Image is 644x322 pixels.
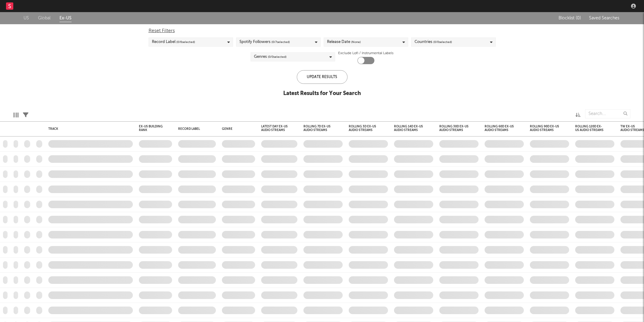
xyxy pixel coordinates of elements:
div: Record Label [178,127,207,131]
span: ( 0 ) [576,16,581,20]
span: (None) [351,38,361,46]
div: Latest Results for Your Search [283,90,361,97]
div: Rolling 60D Ex-US Audio Streams [485,125,515,132]
div: Record Label [152,38,195,46]
div: Countries [415,38,452,46]
input: Search... [585,109,630,118]
div: Latest Day Ex-US Audio Streams [261,125,288,132]
div: Spotify Followers [239,38,290,46]
span: ( 0 / 0 selected) [433,38,452,46]
a: Global [38,15,50,22]
div: Rolling 14D Ex-US Audio Streams [394,125,424,132]
div: Filters [23,106,28,124]
span: Blocklist [559,16,581,20]
div: Genres [254,53,287,61]
div: Rolling 3D Ex-US Audio Streams [349,125,379,132]
span: ( 0 / 7 selected) [271,38,290,46]
div: Reset Filters [149,27,496,34]
div: Rolling 7D Ex-US Audio Streams [303,125,334,132]
span: ( 0 / 0 selected) [268,53,287,61]
div: Genre [222,127,252,131]
a: Ex-US [59,15,72,22]
span: ( 0 / 6 selected) [176,38,195,46]
div: Release Date [327,38,361,46]
div: Ex-US Building Rank [139,125,163,132]
div: Track [48,127,130,131]
span: Saved Searches [589,16,620,20]
div: Edit Columns [14,106,18,124]
button: Saved Searches [587,16,620,21]
div: Rolling 90D Ex-US Audio Streams [530,125,560,132]
div: Rolling 30D Ex-US Audio Streams [439,125,469,132]
a: US [24,15,29,22]
label: Exclude Lofi / Instrumental Labels [338,50,393,57]
div: Rolling 120D Ex-US Audio Streams [575,125,605,132]
div: Update Results [297,70,348,84]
